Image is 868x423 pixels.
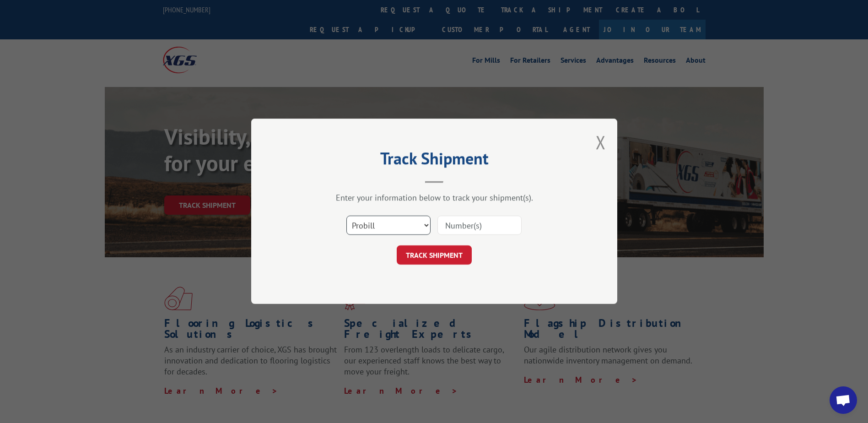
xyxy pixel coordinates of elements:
[397,246,472,265] button: TRACK SHIPMENT
[830,386,857,414] div: Open chat
[596,130,606,154] button: Close modal
[297,152,571,169] h2: Track Shipment
[437,216,522,235] input: Number(s)
[297,193,571,203] div: Enter your information below to track your shipment(s).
